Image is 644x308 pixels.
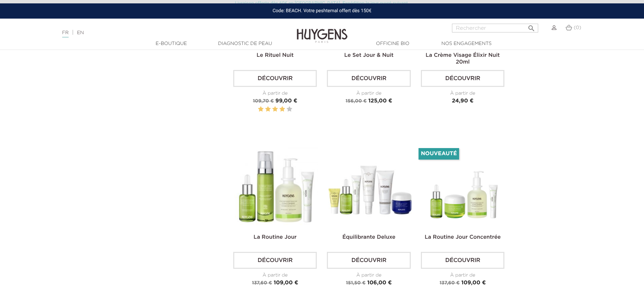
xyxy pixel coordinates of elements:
a: Le Rituel Nuit [257,53,294,58]
a: Nos engagements [433,40,500,47]
a: La Routine Jour [254,235,296,240]
div: À partir de [327,90,410,97]
div: À partir de [233,272,317,279]
a: Découvrir [421,70,504,87]
a: Le Set Jour & Nuit [344,53,393,58]
span: 109,70 € [253,99,274,103]
span: 125,00 € [368,98,392,104]
a: EN [77,30,84,35]
label: 3 [272,105,278,114]
label: 4 [280,105,285,114]
span: 106,00 € [367,280,392,286]
button:  [525,22,538,31]
a: La Routine Jour Concentrée [425,235,501,240]
span: 24,90 € [452,98,474,104]
span: 137,60 € [439,281,459,285]
a: La Crème Visage Élixir Nuit 20ml [426,53,500,65]
img: La Routine Équilibrante Deluxe [328,145,412,228]
img: Huygens [297,18,348,44]
label: 1 [258,105,263,114]
div: À partir de [233,90,317,97]
a: Diagnostic de peau [211,40,279,47]
a: Découvrir [327,252,410,269]
span: 151,50 € [346,281,365,285]
a: Équilibrante Deluxe [342,235,396,240]
a: Découvrir [421,252,504,269]
span: (0) [574,25,581,30]
div: À partir de [421,272,504,279]
span: 109,00 € [461,280,486,286]
span: 156,00 € [345,99,366,103]
span: 137,60 € [252,281,272,285]
a: Découvrir [233,70,317,87]
a: FR [62,30,69,38]
div: | [59,29,263,37]
a: Officine Bio [359,40,427,47]
a: Découvrir [327,70,410,87]
img: La Routine Matin [235,145,318,228]
label: 5 [287,105,292,114]
a: E-Boutique [138,40,205,47]
span: 99,00 € [276,98,297,104]
input: Rechercher [452,24,538,32]
i:  [527,22,535,30]
div: À partir de [421,90,504,97]
span: 109,00 € [273,280,298,286]
a: Découvrir [233,252,317,269]
label: 2 [265,105,270,114]
li: Nouveauté [419,148,459,160]
img: Routine jour Concentrée [422,145,506,228]
div: À partir de [327,272,410,279]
